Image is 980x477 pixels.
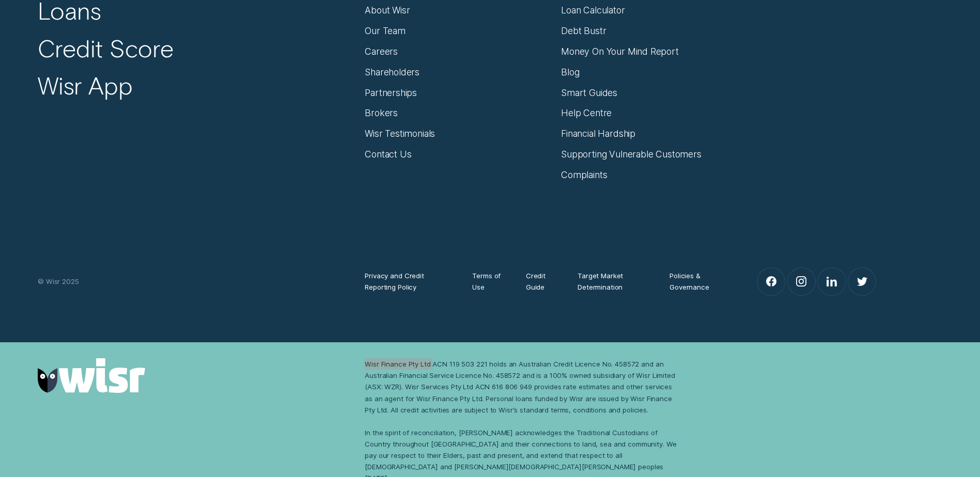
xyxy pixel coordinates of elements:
a: Policies & Governance [670,270,725,293]
a: Careers [365,46,398,57]
a: Terms of Use [472,270,505,293]
a: Debt Bustr [561,25,606,37]
a: Supporting Vulnerable Customers [561,149,702,160]
a: Brokers [365,107,398,119]
a: Instagram [788,268,815,295]
a: Partnerships [365,87,417,99]
a: Money On Your Mind Report [561,46,679,57]
img: Wisr [38,358,145,392]
div: © Wisr 2025 [32,276,359,287]
a: LinkedIn [818,268,845,295]
a: Credit Score [38,33,174,63]
a: Complaints [561,169,607,181]
a: Contact Us [365,149,411,160]
a: Smart Guides [561,87,617,99]
a: Help Centre [561,107,612,119]
a: Wisr Testimonials [365,128,435,139]
a: Loan Calculator [561,5,625,16]
a: About Wisr [365,5,410,16]
a: Wisr App [38,70,133,100]
a: Privacy and Credit Reporting Policy [365,270,452,293]
a: Shareholders [365,67,419,78]
a: Our Team [365,25,406,37]
a: Facebook [757,268,785,295]
a: Target Market Determination [578,270,649,293]
a: Blog [561,67,579,78]
a: Credit Guide [526,270,557,293]
a: Financial Hardship [561,128,635,139]
a: Twitter [848,268,876,295]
